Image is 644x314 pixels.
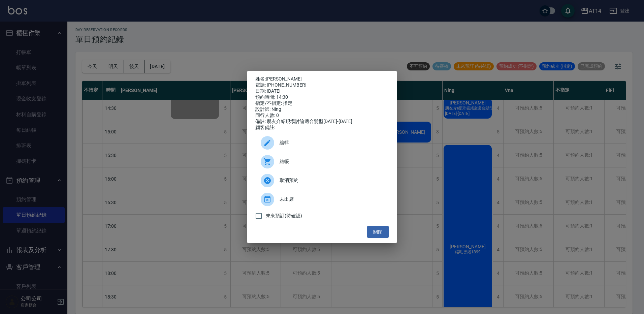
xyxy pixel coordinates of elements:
[280,139,383,146] span: 編輯
[255,125,389,131] div: 顧客備註:
[280,177,383,184] span: 取消預約
[255,113,389,119] div: 同行人數: 0
[255,171,389,190] div: 取消預約
[255,94,389,100] div: 預約時間: 14:30
[255,88,389,94] div: 日期: [DATE]
[255,100,389,106] div: 指定/不指定: 指定
[266,212,302,219] span: 未來預訂(待確認)
[255,133,389,152] div: 編輯
[255,152,389,171] a: 結帳
[255,106,389,113] div: 設計師: Ning
[255,190,389,209] div: 未出席
[367,226,389,238] button: 關閉
[280,158,383,165] span: 結帳
[255,76,389,82] p: 姓名:
[255,82,389,88] div: 電話: [PHONE_NUMBER]
[266,76,302,82] a: [PERSON_NAME]
[280,196,383,203] span: 未出席
[255,119,389,125] div: 備註: 朋友介紹現場討論適合髮型[DATE]-[DATE]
